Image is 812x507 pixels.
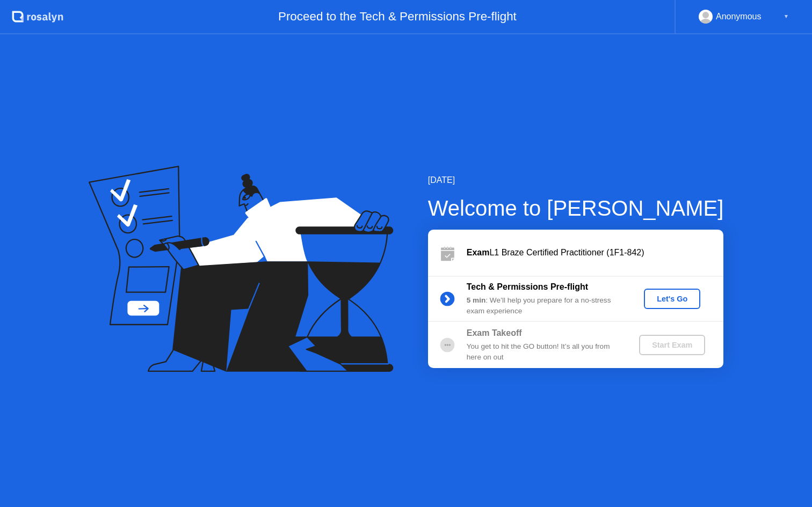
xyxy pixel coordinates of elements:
div: You get to hit the GO button! It’s all you from here on out [467,341,621,363]
b: Exam Takeoff [467,328,522,337]
div: ▼ [784,10,789,24]
div: L1 Braze Certified Practitioner (1F1-842) [467,246,723,259]
div: Let's Go [648,295,696,303]
div: Anonymous [716,10,762,24]
div: [DATE] [428,174,724,187]
b: Exam [467,248,490,257]
div: Welcome to [PERSON_NAME] [428,192,724,224]
b: 5 min [467,296,486,304]
button: Let's Go [644,289,700,309]
button: Start Exam [639,335,705,355]
div: Start Exam [643,341,701,349]
b: Tech & Permissions Pre-flight [467,282,588,291]
div: : We’ll help you prepare for a no-stress exam experience [467,295,621,317]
